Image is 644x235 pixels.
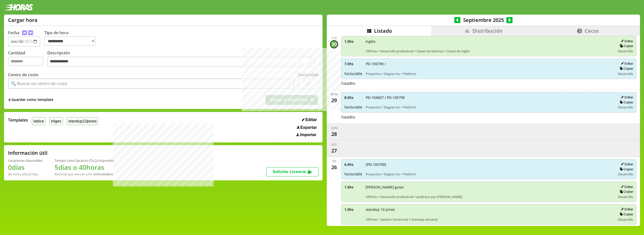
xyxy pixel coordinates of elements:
[585,27,599,34] span: Cecos
[331,142,337,147] div: Sat
[344,39,362,44] span: 1.0 hs
[332,159,336,163] div: Fri
[366,49,612,53] span: 10Pines > Desarrollo profesional > Clases de Idiomas > Clases de inglés
[330,147,338,155] div: 27
[300,117,318,122] button: Editar
[67,117,98,125] button: standup10pines
[366,185,612,189] span: [PERSON_NAME] guias
[55,172,114,176] div: Recordá que vencen a fin de
[11,81,67,86] div: 🔍 Buscar un centro de costo
[366,105,612,109] span: Proyectos > Degree Inc > Platform
[8,163,43,172] h1: 0 días
[618,71,633,76] span: Desarrollo
[460,17,506,23] span: Septiembre 2025
[618,49,633,53] span: Desarrollo
[618,189,633,194] button: Copiar
[8,172,43,176] div: De otros años: 0 días
[8,30,19,35] label: Fecha
[331,36,337,40] div: Tue
[618,217,633,222] span: Desarrollo
[366,207,612,212] span: standup 10 pines
[8,17,37,23] h1: Cargar hora
[330,163,338,171] div: 26
[366,194,612,199] span: 10Pines > Desarrollo profesional > Jardinero por [PERSON_NAME]
[344,207,362,212] span: 1.0 hs
[619,207,633,211] button: Editar
[344,185,362,189] span: 1.0 hs
[366,172,612,176] span: Proyectos > Degree Inc > Platform
[619,39,633,43] button: Editar
[619,185,633,189] button: Editar
[305,117,317,122] span: Editar
[366,95,612,100] span: PD-104607 / PD-105790
[618,66,633,71] button: Copiar
[331,126,337,130] div: Sun
[366,39,612,44] span: ingles
[344,71,362,76] span: Facturable
[366,71,612,76] span: Proyectos > Degree Inc > Platform
[298,72,318,77] label: Facturable
[619,162,633,166] button: Editar
[97,172,113,176] b: Diciembre
[8,97,53,103] span: +Guardar como template
[8,50,47,68] label: Cantidad
[300,125,317,130] span: Exportar
[32,117,45,125] button: lattice
[4,4,33,11] img: logotipo
[47,57,314,67] textarea: To enrich screen reader interactions, please activate Accessibility in Grammarly extension settings
[8,72,38,77] label: Centro de costo
[374,27,392,34] span: Listado
[344,105,362,109] span: Facturable
[8,117,28,123] span: Templates
[49,117,63,125] button: inlges
[344,172,362,176] span: Facturable
[618,105,633,109] span: Desarrollo
[618,212,633,216] button: Copiar
[44,30,100,47] label: Tipo de hora
[295,125,318,130] button: Exportar
[344,162,362,167] span: 6.0 hs
[344,61,362,66] span: 7.0 hs
[8,57,43,66] input: Cantidad
[344,95,362,100] span: 8.0 hs
[55,158,114,163] div: Tiempo Libre Optativo (TiLO) disponible
[618,44,633,48] button: Copiar
[266,167,318,176] button: Solicitar Licencia
[55,163,114,172] h1: 5 días o 40 horas
[8,97,11,103] span: +
[331,92,338,96] div: Mon
[366,61,612,66] span: PD-105790 /
[8,158,43,163] div: Vacaciones disponibles
[619,95,633,99] button: Editar
[300,133,316,137] span: Importar
[366,162,612,167] span: [PD-105790]
[472,27,503,34] span: Distribución
[330,40,338,48] div: 30
[618,100,633,104] button: Copiar
[8,149,48,156] h2: Información útil
[341,81,636,86] div: Total 8 hs
[273,170,306,174] span: Solicitar Licencia
[330,96,338,104] div: 29
[366,217,612,222] span: 10Pines > Gestion horizontal > Standup semanal
[44,36,96,46] select: Tipo de hora
[330,130,338,138] div: 28
[618,194,633,199] span: Desarrollo
[618,167,633,171] button: Copiar
[341,115,636,120] div: Total 8 hs
[327,36,640,225] div: scrollable content
[619,61,633,66] button: Editar
[618,172,633,176] span: Desarrollo
[47,50,318,68] label: Descripción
